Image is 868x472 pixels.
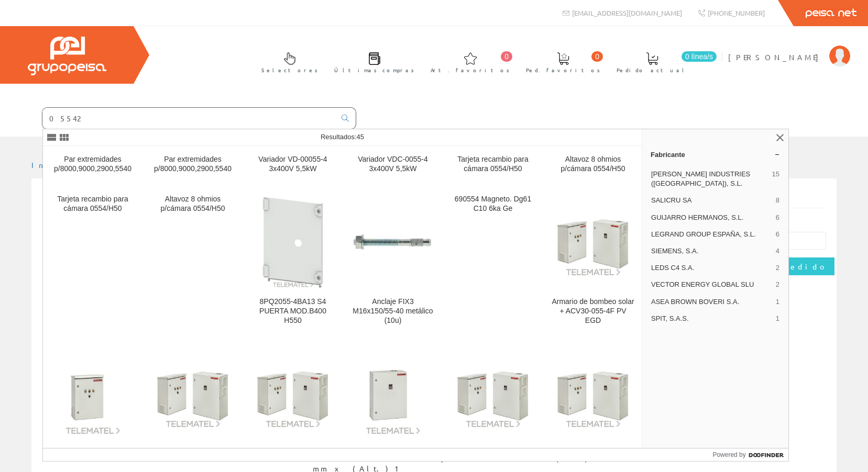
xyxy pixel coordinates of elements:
[651,230,772,239] span: LEGRAND GROUP ESPAÑA, S.L.
[543,186,643,338] a: Armario de bombeo solar + ACV30-055-4F PV EGD Armario de bombeo solar + ACV30-055-4F PV EGD
[43,186,142,338] a: Tarjeta recambio para cámara 0554/H50
[651,196,772,205] span: SALICRU SA
[431,65,510,75] span: Art. favoritos
[262,195,324,289] img: 8PQ2055-4BA13 S4 PUERTA MOD.B400 H550
[443,147,543,186] a: Tarjeta recambio para cámara 0554/H50
[343,186,443,338] a: Anclaje FIX3 M16x150/55-40 metálico (10u) Anclaje FIX3 M16x150/55-40 metálico (10u)
[51,155,134,174] div: Par extremidades p/8000,9000,2900,5540
[572,8,682,17] span: [EMAIL_ADDRESS][DOMAIN_NAME]
[243,186,343,338] a: 8PQ2055-4BA13 S4 PUERTA MOD.B400 H550 8PQ2055-4BA13 S4 PUERTA MOD.B400 H550
[143,186,243,338] a: Altavoz 8 ohmios p/cámara 0554/H50
[776,263,779,273] span: 2
[43,147,142,186] a: Par extremidades p/8000,9000,2900,5540
[351,232,434,252] img: Anclaje FIX3 M16x150/55-40 metálico (10u)
[651,297,772,307] span: ASEA BROWN BOVERI S.A.
[772,170,779,188] span: 15
[552,297,634,325] div: Armario de bombeo solar + ACV30-055-4F PV EGD
[776,246,779,256] span: 4
[343,147,443,186] a: Variador VDC-0055-4 3x400V 5,5kW
[31,160,76,170] a: Inicio
[452,359,534,429] img: Armario de bombeo solar + ACV30-055-4F PV IAD
[776,196,779,205] span: 8
[42,108,335,129] input: Buscar ...
[251,155,334,174] div: Variador VD-00055-4 3x400V 5,5kW
[51,195,134,213] div: Tarjeta recambio para cámara 0554/H50
[452,155,534,174] div: Tarjeta recambio para cámara 0554/H50
[776,297,779,307] span: 1
[261,65,318,75] span: Selectores
[776,213,779,222] span: 6
[651,246,772,256] span: SIEMENS, S.A.
[151,359,234,429] img: Armario de bombeo solar + ACV30-055-4F PV IMD
[351,297,434,325] div: Anclaje FIX3 M16x150/55-40 metálico (10u)
[151,155,234,174] div: Par extremidades p/8000,9000,2900,5540
[452,195,534,213] div: 690554 Magneto. Dg61 C10 6ka Ge
[591,51,603,62] span: 0
[728,52,824,62] span: [PERSON_NAME]
[28,37,106,75] img: Grupo Peisa
[776,230,779,239] span: 6
[552,207,634,276] img: Armario de bombeo solar + ACV30-055-4F PV EGD
[728,43,850,53] a: [PERSON_NAME]
[651,314,772,323] span: SPIT, S.A.S.
[776,280,779,289] span: 2
[251,359,334,429] img: Armario de bombeo solar + ACV30-055-4F PV IRD
[617,65,688,75] span: Pedido actual
[501,51,512,62] span: 0
[712,448,788,461] a: Powered by
[334,65,414,75] span: Últimas compras
[251,297,334,325] div: 8PQ2055-4BA13 S4 PUERTA MOD.B400 H550
[357,133,364,141] span: 45
[321,133,364,141] span: Resultados:
[251,43,323,80] a: Selectores
[651,213,772,222] span: GUIJARRO HERMANOS, S.L.
[682,51,717,62] span: 0 línea/s
[651,263,772,273] span: LEDS C4 S.A.
[243,147,343,186] a: Variador VD-00055-4 3x400V 5,5kW
[143,147,243,186] a: Par extremidades p/8000,9000,2900,5540
[324,43,420,80] a: Últimas compras
[526,65,600,75] span: Ped. favoritos
[708,8,765,17] span: [PHONE_NUMBER]
[351,155,434,174] div: Variador VDC-0055-4 3x400V 5,5kW
[651,280,772,289] span: VECTOR ENERGY GLOBAL SLU
[151,195,234,213] div: Altavoz 8 ohmios p/cámara 0554/H50
[642,146,788,163] a: Fabricante
[443,186,543,338] a: 690554 Magneto. Dg61 C10 6ka Ge
[776,314,779,323] span: 1
[552,155,634,174] div: Altavoz 8 ohmios p/cámara 0554/H50
[543,147,643,186] a: Altavoz 8 ohmios p/cámara 0554/H50
[651,170,768,188] span: [PERSON_NAME] INDUSTRIES ([GEOGRAPHIC_DATA]), S.L.
[712,450,745,459] span: Powered by
[51,353,134,435] img: Armario de bombeo solar + ACV30-055-4F PV EAD
[351,353,434,435] img: Armario de bombeo solar + ACV30-055-4F PV IGD
[552,359,634,429] img: Armario de bombeo solar + ACV30-055-4F PV EMD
